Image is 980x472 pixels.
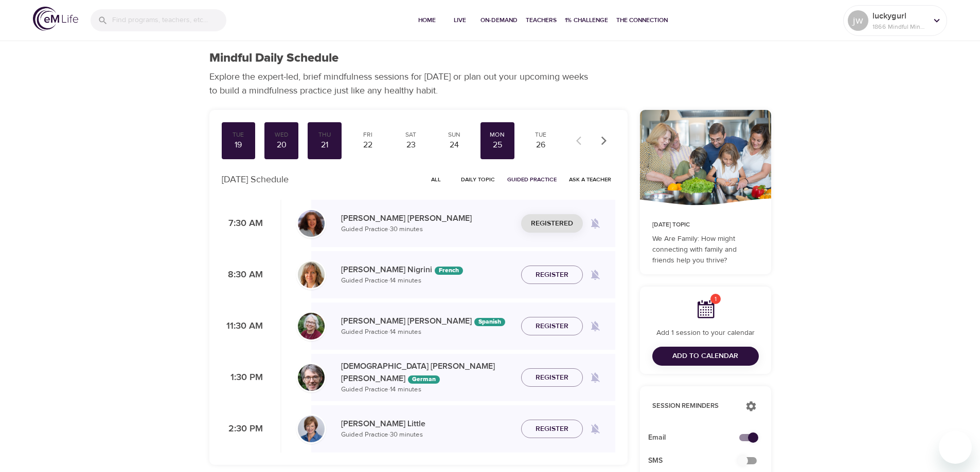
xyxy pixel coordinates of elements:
[872,10,927,22] p: luckygurl
[441,130,467,139] div: Sun
[503,172,561,187] button: Guided Practice
[583,211,608,236] span: Remind me when a class goes live every Monday at 7:30 AM
[536,320,568,333] span: Register
[872,22,927,31] p: 1866 Mindful Minutes
[341,263,513,276] p: [PERSON_NAME] Nigrini
[521,214,583,233] button: Registered
[298,210,325,237] img: Cindy2%20031422%20blue%20filter%20hi-res.jpg
[341,212,513,224] p: [PERSON_NAME] [PERSON_NAME]
[415,15,439,26] span: Home
[341,276,513,286] p: Guided Practice · 14 minutes
[222,173,289,186] p: [DATE] Schedule
[312,139,337,151] div: 21
[583,314,608,338] span: Remind me when a class goes live every Monday at 11:30 AM
[355,139,381,151] div: 22
[710,294,721,304] span: 1
[341,430,513,440] p: Guided Practice · 30 minutes
[536,423,568,436] span: Register
[312,130,337,139] div: Thu
[420,172,453,187] button: All
[583,365,608,390] span: Remind me when a class goes live every Monday at 1:30 PM
[848,10,868,31] div: jw
[565,15,608,26] span: 1% Challenge
[583,262,608,287] span: Remind me when a class goes live every Monday at 8:30 AM
[424,175,449,184] span: All
[408,375,440,384] div: The episodes in this programs will be in German
[521,368,583,387] button: Register
[341,315,513,327] p: [PERSON_NAME] [PERSON_NAME]
[441,139,467,151] div: 24
[435,267,463,275] div: The episodes in this programs will be in French
[652,401,735,411] p: Session Reminders
[648,432,746,443] span: Email
[222,371,263,385] p: 1:30 PM
[222,422,263,436] p: 2:30 PM
[939,431,972,464] iframe: Button to launch messaging window
[226,130,252,139] div: Tue
[341,224,513,235] p: Guided Practice · 30 minutes
[652,347,759,366] button: Add to Calendar
[528,130,554,139] div: Tue
[398,130,424,139] div: Sat
[521,266,583,285] button: Register
[536,371,568,384] span: Register
[222,268,263,282] p: 8:30 AM
[341,327,513,337] p: Guided Practice · 14 minutes
[531,217,573,230] span: Registered
[536,269,568,281] span: Register
[112,9,226,31] input: Find programs, teachers, etc...
[474,318,505,326] div: The episodes in this programs will be in Spanish
[485,139,510,151] div: 25
[616,15,668,26] span: The Connection
[222,319,263,333] p: 11:30 AM
[341,418,513,430] p: [PERSON_NAME] Little
[298,261,325,288] img: MelissaNigiri.jpg
[457,172,499,187] button: Daily Topic
[480,15,518,26] span: On-Demand
[521,420,583,439] button: Register
[448,15,472,26] span: Live
[526,15,557,26] span: Teachers
[269,139,294,151] div: 20
[461,175,495,184] span: Daily Topic
[298,364,325,391] img: Christian%20L%C3%BCtke%20W%C3%B6stmann.png
[209,51,338,66] h1: Mindful Daily Schedule
[209,70,595,98] p: Explore the expert-led, brief mindfulness sessions for [DATE] or plan out your upcoming weeks to ...
[672,350,738,363] span: Add to Calendar
[341,385,513,395] p: Guided Practice · 14 minutes
[485,130,510,139] div: Mon
[355,130,381,139] div: Fri
[565,172,615,187] button: Ask a Teacher
[226,139,252,151] div: 19
[398,139,424,151] div: 23
[222,217,263,231] p: 7:30 AM
[507,175,557,184] span: Guided Practice
[269,130,294,139] div: Wed
[521,317,583,336] button: Register
[652,328,759,338] p: Add 1 session to your calendar
[528,139,554,151] div: 26
[583,417,608,441] span: Remind me when a class goes live every Monday at 2:30 PM
[569,175,611,184] span: Ask a Teacher
[648,456,746,466] span: SMS
[33,7,78,31] img: logo
[298,416,325,442] img: Kerry_Little_Headshot_min.jpg
[298,313,325,339] img: Bernice_Moore_min.jpg
[652,220,759,230] p: [DATE] Topic
[341,360,513,385] p: [DEMOGRAPHIC_DATA] [PERSON_NAME] [PERSON_NAME]
[652,234,759,266] p: We Are Family: How might connecting with family and friends help you thrive?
